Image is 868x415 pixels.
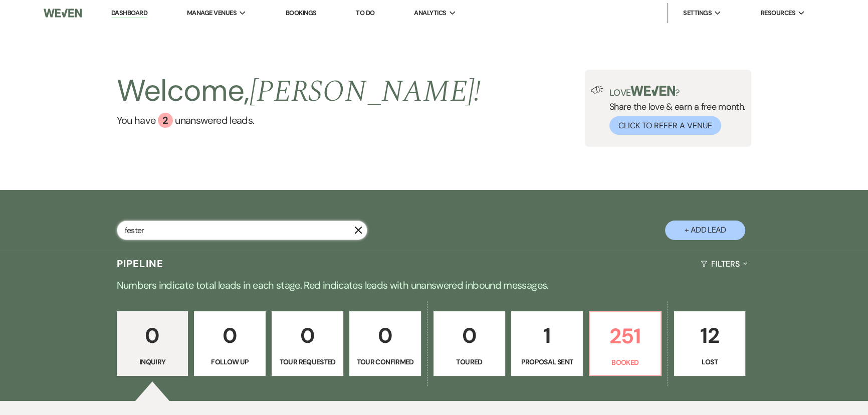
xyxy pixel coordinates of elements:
[187,8,237,18] span: Manage Venues
[630,86,675,96] img: weven-logo-green.svg
[278,319,337,352] p: 0
[194,311,266,376] a: 0Follow Up
[158,113,173,128] div: 2
[278,356,337,367] p: Tour Requested
[73,277,795,293] p: Numbers indicate total leads in each stage. Red indicates leads with unanswered inbound messages.
[44,3,82,24] img: Weven Logo
[117,113,481,128] a: You have 2 unanswered leads.
[683,8,712,18] span: Settings
[356,356,414,367] p: Tour Confirmed
[433,311,505,376] a: 0Toured
[123,319,182,352] p: 0
[761,8,795,18] span: Resources
[603,86,746,135] div: Share the love & earn a free month.
[286,9,317,17] a: Bookings
[272,311,343,376] a: 0Tour Requested
[117,311,188,376] a: 0Inquiry
[681,356,739,367] p: Lost
[117,221,367,240] input: Search by name, event date, email address or phone number
[349,311,421,376] a: 0Tour Confirmed
[440,319,499,352] p: 0
[674,311,746,376] a: 12Lost
[440,356,499,367] p: Toured
[511,311,583,376] a: 1Proposal Sent
[591,86,603,94] img: loud-speaker-illustration.svg
[681,319,739,352] p: 12
[609,86,746,97] p: Love ?
[518,356,576,367] p: Proposal Sent
[665,221,745,240] button: + Add Lead
[356,9,374,17] a: To Do
[123,356,182,367] p: Inquiry
[609,116,721,135] button: Click to Refer a Venue
[518,319,576,352] p: 1
[596,357,655,368] p: Booked
[200,356,259,367] p: Follow Up
[117,70,481,113] h2: Welcome,
[117,257,164,271] h3: Pipeline
[697,251,751,277] button: Filters
[589,311,662,376] a: 251Booked
[596,319,655,353] p: 251
[356,319,414,352] p: 0
[200,319,259,352] p: 0
[111,9,147,18] a: Dashboard
[249,69,481,115] span: [PERSON_NAME] !
[414,8,446,18] span: Analytics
